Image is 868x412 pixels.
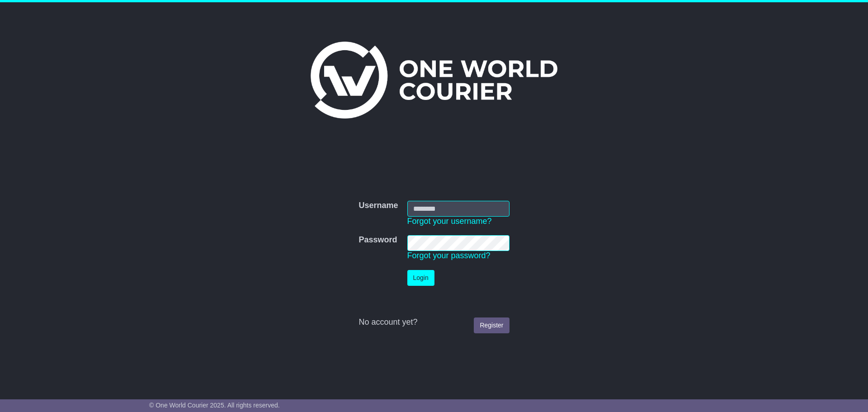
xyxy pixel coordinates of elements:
a: Register [474,317,509,333]
button: Login [407,270,434,286]
label: Username [359,201,398,211]
a: Forgot your username? [407,217,492,226]
a: Forgot your password? [407,251,491,260]
div: No account yet? [359,317,509,327]
span: © One World Courier 2025. All rights reserved. [149,402,280,409]
img: One World [311,42,557,118]
label: Password [359,235,397,245]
